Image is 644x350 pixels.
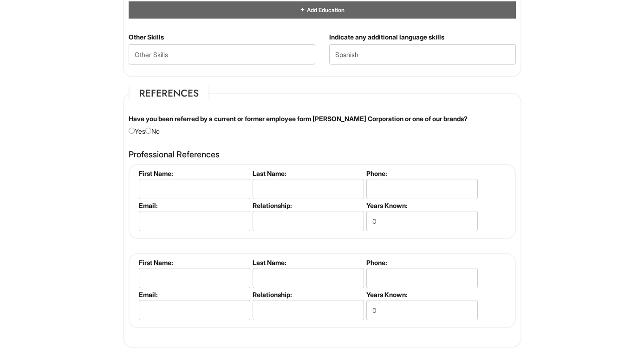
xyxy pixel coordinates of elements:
[253,169,363,177] label: Last Name:
[139,259,249,266] label: First Name:
[253,291,363,298] label: Relationship:
[253,259,363,266] label: Last Name:
[139,201,249,209] label: Email:
[366,259,476,266] label: Phone:
[139,169,249,177] label: First Name:
[366,169,476,177] label: Phone:
[366,201,476,209] label: Years Known:
[366,291,476,298] label: Years Known:
[299,6,344,13] a: Add Education
[329,44,516,65] input: Additional Language Skills
[306,6,344,13] span: Add Education
[329,32,444,42] label: Indicate any additional language skills
[253,201,363,209] label: Relationship:
[129,44,315,65] input: Other Skills
[129,32,164,42] label: Other Skills
[129,114,468,123] label: Have you been referred by a current or former employee form [PERSON_NAME] Corporation or one of o...
[139,291,249,298] label: Email:
[122,114,523,136] div: Yes No
[129,86,209,100] legend: References
[129,150,516,159] h4: Professional References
